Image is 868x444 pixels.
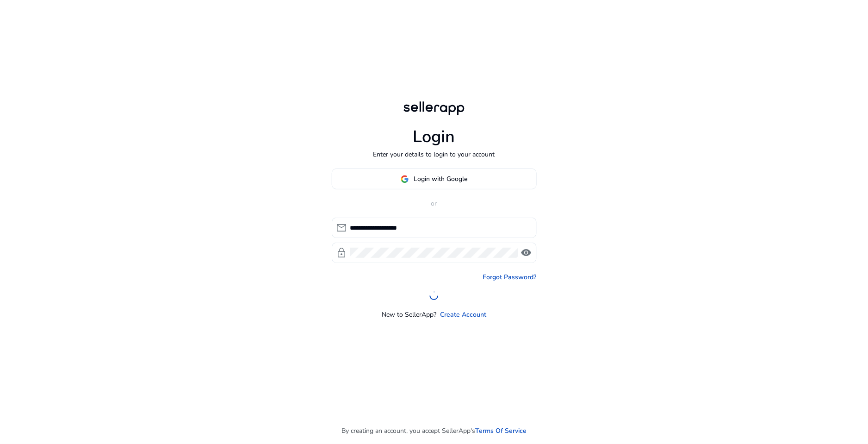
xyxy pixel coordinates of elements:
a: Forgot Password? [483,272,537,282]
img: google-logo.svg [401,175,409,183]
span: Login with Google [414,174,467,184]
p: or [332,199,537,208]
a: Create Account [440,310,486,319]
a: Terms Of Service [475,426,527,436]
span: visibility [521,247,532,258]
h1: Login [413,127,455,147]
span: lock [336,247,347,258]
p: Enter your details to login to your account [373,150,495,159]
span: mail [336,222,347,233]
button: Login with Google [332,169,537,189]
p: New to SellerApp? [382,310,436,319]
